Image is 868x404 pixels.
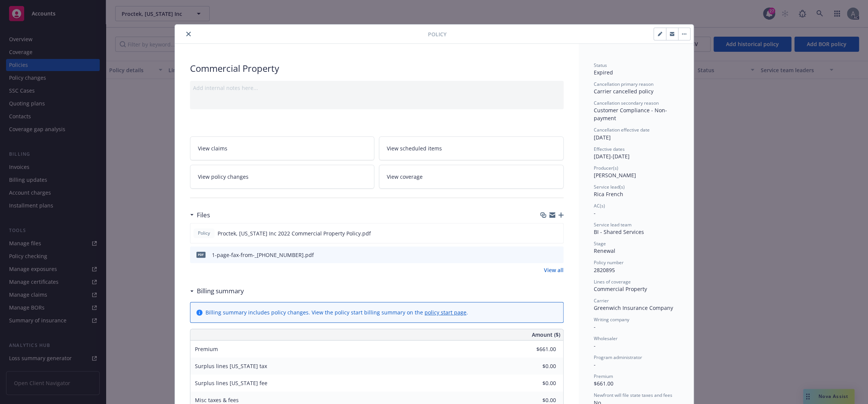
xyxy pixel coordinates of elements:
[379,136,564,160] a: View scheduled items
[594,323,596,330] span: -
[553,229,560,237] button: preview file
[195,345,218,353] span: Premium
[542,251,548,259] button: download file
[594,304,673,311] span: Greenwich Insurance Company
[594,316,629,323] span: Writing company
[184,29,193,39] button: close
[594,285,678,293] div: Commercial Property
[594,134,611,141] span: [DATE]
[218,229,371,237] span: Proctek, [US_STATE] Inc 2022 Commercial Property Policy.pdf
[193,84,561,92] div: Add internal notes here...
[594,81,653,87] span: Cancellation primary reason
[594,279,631,285] span: Lines of coverage
[594,172,636,179] span: [PERSON_NAME]
[541,229,547,237] button: download file
[594,361,596,368] span: -
[594,184,625,190] span: Service lead(s)
[594,342,596,349] span: -
[594,209,596,217] span: -
[195,379,267,387] span: Surplus lines [US_STATE] fee
[594,380,613,387] span: $661.00
[190,210,210,220] div: Files
[594,107,667,122] span: Customer Compliance - Non-payment
[594,100,659,106] span: Cancellation secondary reason
[594,69,613,76] span: Expired
[594,146,678,160] div: [DATE] - [DATE]
[594,354,642,361] span: Program administrator
[594,221,632,228] span: Service lead team
[511,344,561,355] input: 0.00
[532,331,560,339] span: Amount ($)
[594,373,613,379] span: Premium
[594,88,653,95] span: Carrier cancelled policy
[379,165,564,189] a: View coverage
[387,144,442,152] span: View scheduled items
[197,210,210,220] h3: Files
[196,230,212,237] span: Policy
[198,144,227,152] span: View claims
[544,266,564,274] a: View all
[195,396,239,404] span: Misc taxes & fees
[594,62,607,68] span: Status
[554,251,561,259] button: preview file
[190,286,244,296] div: Billing summary
[594,297,609,304] span: Carrier
[428,30,446,38] span: Policy
[594,190,623,198] span: Rica French
[594,127,650,133] span: Cancellation effective date
[511,378,561,389] input: 0.00
[212,251,314,259] div: 1-page-fax-from-_[PHONE_NUMBER].pdf
[190,136,375,160] a: View claims
[425,309,466,316] a: policy start page
[594,247,615,254] span: Renewal
[594,335,618,342] span: Wholesaler
[594,392,672,398] span: Newfront will file state taxes and fees
[511,361,561,372] input: 0.00
[190,165,375,189] a: View policy changes
[387,173,423,181] span: View coverage
[594,146,625,152] span: Effective dates
[594,240,606,247] span: Stage
[205,308,468,316] div: Billing summary includes policy changes. View the policy start billing summary on the .
[594,203,605,209] span: AC(s)
[196,252,205,257] span: pdf
[594,259,624,266] span: Policy number
[198,173,249,181] span: View policy changes
[195,362,267,370] span: Surplus lines [US_STATE] tax
[594,165,618,171] span: Producer(s)
[190,62,564,75] div: Commercial Property
[594,228,644,235] span: BI - Shared Services
[197,286,244,296] h3: Billing summary
[594,266,615,274] span: 2820895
